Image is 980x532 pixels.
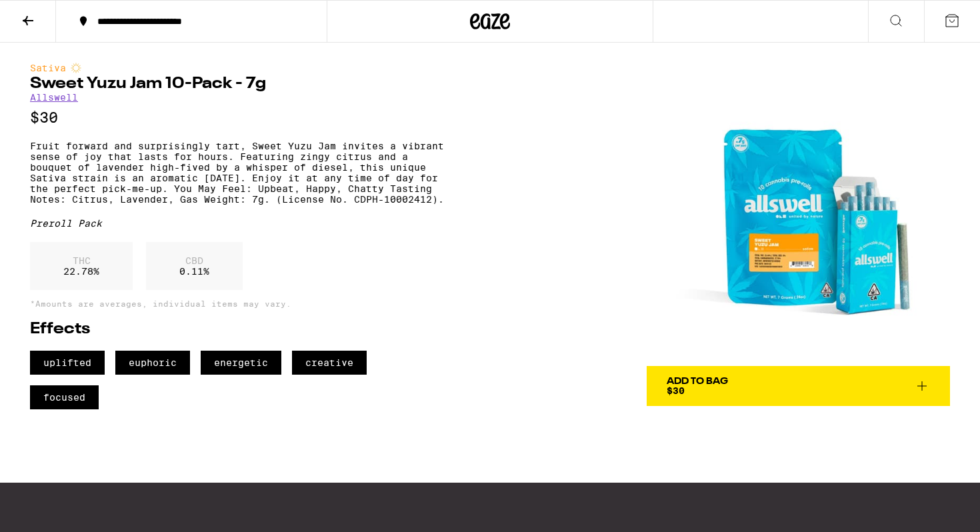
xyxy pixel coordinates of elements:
[30,141,444,205] p: Fruit forward and surprisingly tart, Sweet Yuzu Jam invites a vibrant sense of joy that lasts for...
[30,242,133,290] div: 22.78 %
[647,366,950,406] button: Add To Bag$30
[179,255,209,266] p: CBD
[30,299,444,308] p: *Amounts are averages, individual items may vary.
[647,63,950,366] img: Allswell - Sweet Yuzu Jam 10-Pack - 7g
[30,218,444,229] div: Preroll Pack
[30,63,444,73] div: Sativa
[30,385,99,409] span: focused
[146,242,243,290] div: 0.11 %
[30,351,105,375] span: uplifted
[115,351,190,375] span: euphoric
[201,351,281,375] span: energetic
[30,92,78,103] a: Allswell
[667,385,685,396] span: $30
[30,321,444,337] h2: Effects
[71,63,81,73] img: sativaColor.svg
[30,76,444,92] h1: Sweet Yuzu Jam 10-Pack - 7g
[63,255,99,266] p: THC
[667,377,728,386] div: Add To Bag
[292,351,367,375] span: creative
[30,109,444,126] p: $30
